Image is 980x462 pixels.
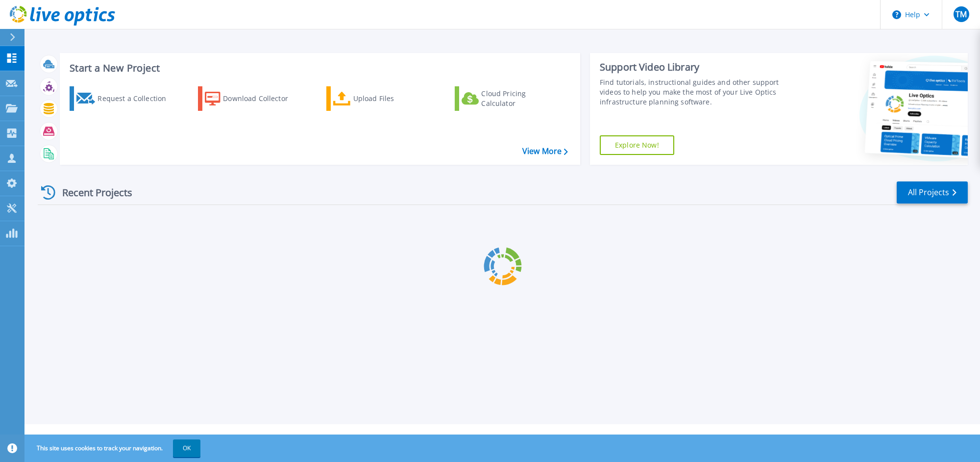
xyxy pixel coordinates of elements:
span: TM [955,10,967,18]
div: Request a Collection [98,89,176,108]
a: Cloud Pricing Calculator [455,86,564,111]
div: Recent Projects [38,180,146,205]
button: OK [173,439,200,457]
a: Explore Now! [600,135,674,155]
div: Cloud Pricing Calculator [481,89,560,108]
a: Upload Files [326,86,436,111]
a: Download Collector [198,86,307,111]
div: Download Collector [223,89,301,108]
h3: Start a New Project [70,63,567,74]
a: All Projects [897,181,968,204]
div: Find tutorials, instructional guides and other support videos to help you make the most of your L... [600,77,793,107]
a: View More [522,147,568,156]
span: This site uses cookies to track your navigation. [27,439,200,457]
a: Request a Collection [70,86,179,111]
div: Upload Files [353,89,432,108]
div: Support Video Library [600,61,793,74]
